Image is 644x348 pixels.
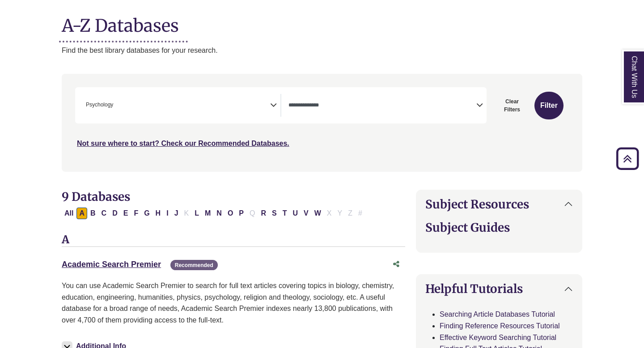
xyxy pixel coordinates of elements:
[425,221,573,234] h2: Subject Guides
[236,208,246,219] button: Filter Results P
[62,189,130,204] span: 9 Databases
[312,208,324,219] button: Filter Results W
[492,92,532,119] button: Clear Filters
[202,208,213,219] button: Filter Results M
[280,208,290,219] button: Filter Results T
[225,208,236,219] button: Filter Results O
[131,208,141,219] button: Filter Results F
[269,208,280,219] button: Filter Results S
[172,208,181,219] button: Filter Results J
[288,102,476,110] textarea: Search
[214,208,225,219] button: Filter Results N
[62,208,76,219] button: All
[416,275,582,303] button: Helpful Tutorials
[88,208,98,219] button: Filter Results B
[99,208,110,219] button: Filter Results C
[416,190,582,218] button: Subject Resources
[258,208,269,219] button: Filter Results R
[387,256,405,273] button: Share this database
[440,322,560,330] a: Finding Reference Resources Tutorial
[77,140,289,147] a: Not sure where to start? Check our Recommended Databases.
[62,233,405,247] h3: A
[301,208,311,219] button: Filter Results V
[440,334,556,341] a: Effective Keyword Searching Tutorial
[164,208,171,219] button: Filter Results I
[613,153,642,165] a: Back to Top
[62,280,405,326] p: You can use Academic Search Premier to search for full text articles covering topics in biology, ...
[62,8,582,36] h1: A-Z Databases
[534,92,563,119] button: Submit for Search Results
[440,310,555,318] a: Searching Article Databases Tutorial
[115,102,119,110] textarea: Search
[170,260,218,270] span: Recommended
[153,208,164,219] button: Filter Results H
[290,208,301,219] button: Filter Results U
[141,208,152,219] button: Filter Results G
[192,208,202,219] button: Filter Results L
[76,208,87,219] button: Filter Results A
[62,209,366,216] div: Alpha-list to filter by first letter of database name
[82,101,113,109] li: Psychology
[62,45,582,56] p: Find the best library databases for your research.
[110,208,120,219] button: Filter Results D
[86,101,113,109] span: Psychology
[62,74,582,171] nav: Search filters
[62,260,161,269] a: Academic Search Premier
[121,208,131,219] button: Filter Results E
